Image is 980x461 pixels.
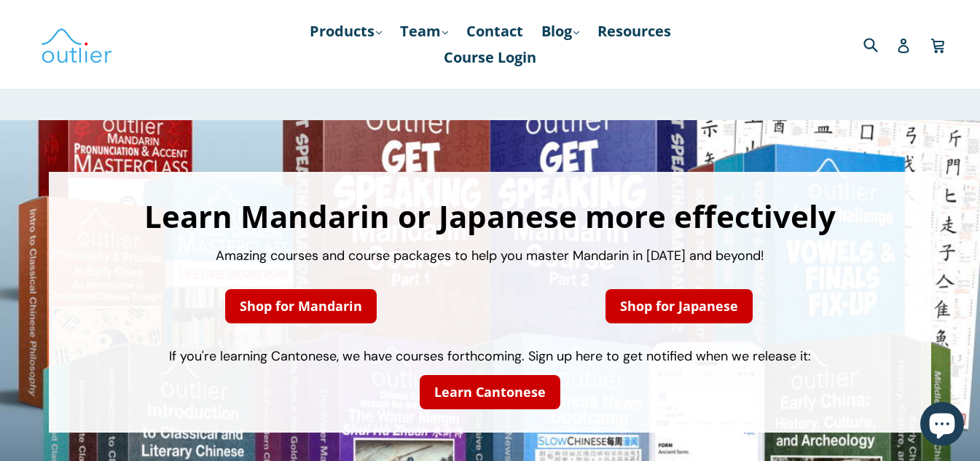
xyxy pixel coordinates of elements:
[916,402,968,449] inbox-online-store-chat: Shopify online store chat
[393,18,455,44] a: Team
[590,18,678,44] a: Resources
[459,18,530,44] a: Contact
[605,289,753,323] a: Shop for Japanese
[225,289,377,323] a: Shop for Mandarin
[860,29,900,59] input: Search
[63,201,917,232] h1: Learn Mandarin or Japanese more effectively
[169,347,811,365] span: If you're learning Cantonese, we have courses forthcoming. Sign up here to get notified when we r...
[534,18,587,44] a: Blog
[216,247,764,264] span: Amazing courses and course packages to help you master Mandarin in [DATE] and beyond!
[302,18,389,44] a: Products
[40,23,113,66] img: Outlier Linguistics
[436,44,544,71] a: Course Login
[420,375,560,409] a: Learn Cantonese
